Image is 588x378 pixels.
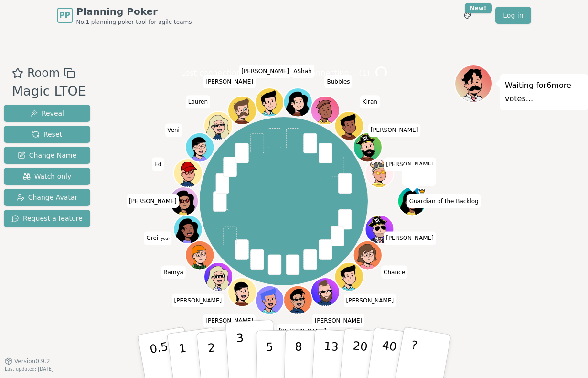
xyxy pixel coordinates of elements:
span: Click to change your name [161,266,186,279]
span: Click to change your name [407,194,481,208]
button: Reset [4,126,90,143]
span: (you) [158,237,170,241]
span: Click to change your name [368,124,421,137]
span: No.1 planning poker tool for agile teams [76,18,192,26]
span: Last updated: [DATE] [5,367,53,372]
span: Planning Poker [76,5,192,18]
span: Click to change your name [127,194,179,208]
span: Watch only [23,172,72,181]
span: Click to change your name [343,294,396,307]
span: Reveal [30,108,64,118]
span: Request a feature [11,214,83,223]
span: Click to change your name [165,124,182,137]
span: Click to change your name [381,266,407,279]
span: Click to change your name [186,96,210,109]
span: Click to change your name [203,75,256,88]
button: Click to change your avatar [175,216,202,243]
span: Click to change your name [144,232,172,245]
button: Watch only [4,168,90,185]
span: Click to change your name [312,314,365,327]
button: New! [459,7,476,24]
span: Change Name [18,151,76,160]
span: Click to change your name [384,158,436,171]
span: Click to change your name [277,324,329,338]
button: Change Avatar [4,189,90,206]
span: Change Avatar [17,193,78,202]
span: Click to change your name [324,75,352,88]
span: Click to change your name [152,158,164,171]
img: reset [413,170,425,181]
p: Lost connection to the server. Reconnecting... ( 1 ) [181,66,370,80]
a: PPPlanning PokerNo.1 planning poker tool for agile teams [57,5,192,26]
button: Change Name [4,147,90,164]
span: Guardian of the Backlog is the host [418,188,426,195]
span: Click to change your name [172,294,225,307]
button: Add as favourite [12,65,23,82]
span: Room [27,65,60,82]
span: Click to change your name [239,65,291,78]
span: Click to change your name [203,314,256,327]
div: Magic LTOE [12,82,86,101]
span: Click to change your name [291,65,314,78]
span: Click to change your name [384,232,436,245]
span: PP [59,10,70,21]
button: Version0.9.2 [5,357,50,365]
p: Waiting for 6 more votes... [505,79,583,106]
span: Version 0.9.2 [14,357,50,365]
span: Click to change your name [360,96,380,109]
span: Reset [32,130,62,139]
button: Reveal [4,105,90,122]
div: New! [465,3,492,13]
button: Request a feature [4,210,90,227]
a: Log in [495,7,531,24]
